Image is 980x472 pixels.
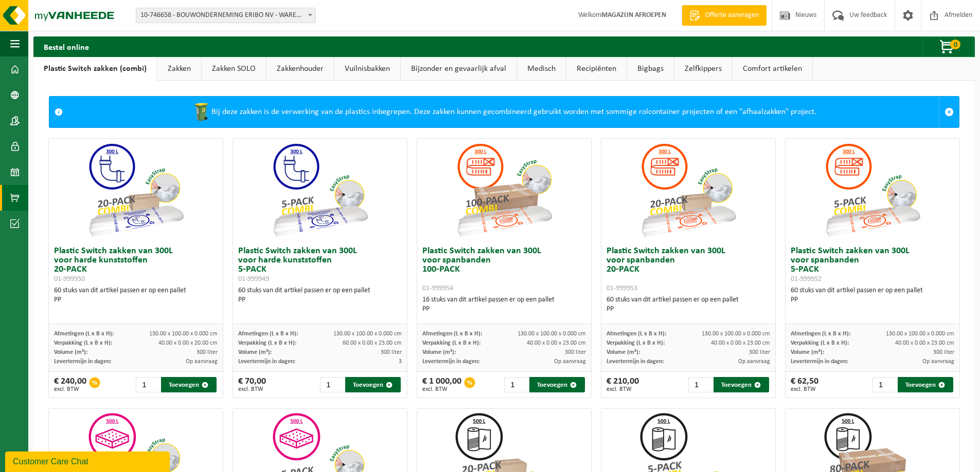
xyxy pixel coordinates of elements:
[136,8,315,23] span: 10-746658 - BOUWONDERNEMING ERIBO NV - WAREGEM
[238,295,402,305] div: PP
[269,139,371,241] img: 01-999949
[872,377,897,392] input: 1
[895,340,954,346] span: 40.00 x 0.00 x 23.00 cm
[607,358,664,365] span: Levertermijn in dagen:
[238,247,402,284] h3: Plastic Switch zakken van 300L voor harde kunststoffen 5-PACK
[54,386,86,392] span: excl. BTW
[238,275,269,283] span: 01-999949
[821,139,924,241] img: 01-999952
[791,295,954,305] div: PP
[791,247,954,284] h3: Plastic Switch zakken van 300L voor spanbanden 5-PACK
[343,340,402,346] span: 60.00 x 0.00 x 23.00 cm
[84,139,187,241] img: 01-999950
[607,305,770,314] div: PP
[266,57,334,81] a: Zakkenhouder
[607,349,640,355] span: Volume (m³):
[607,386,639,392] span: excl. BTW
[791,349,824,355] span: Volume (m³):
[54,331,114,337] span: Afmetingen (L x B x H):
[422,331,482,337] span: Afmetingen (L x B x H):
[749,349,770,355] span: 300 liter
[5,449,172,472] iframe: chat widget
[922,36,974,57] button: 0
[191,102,211,122] img: WB-0240-HPE-GN-50.png
[791,275,822,283] span: 01-999952
[607,285,637,292] span: 01-999953
[422,305,586,314] div: PP
[238,386,266,392] span: excl. BTW
[711,340,770,346] span: 40.00 x 0.00 x 23.00 cm
[791,331,850,337] span: Afmetingen (L x B x H):
[565,349,586,355] span: 300 liter
[554,358,586,365] span: Op aanvraag
[637,139,740,241] img: 01-999953
[504,377,528,392] input: 1
[733,57,812,81] a: Comfort artikelen
[922,358,954,365] span: Op aanvraag
[54,358,111,365] span: Levertermijn in dagen:
[54,349,87,355] span: Volume (m³):
[607,340,665,346] span: Verpakking (L x B x H):
[157,57,201,81] a: Zakken
[791,286,954,305] div: 60 stuks van dit artikel passen er op een pallet
[607,247,770,293] h3: Plastic Switch zakken van 300L voor spanbanden 20-PACK
[238,349,272,355] span: Volume (m³):
[627,57,674,81] a: Bigbags
[422,285,453,292] span: 01-999954
[54,286,218,305] div: 60 stuks van dit artikel passen er op een pallet
[682,5,767,26] a: Offerte aanvragen
[529,377,585,392] button: Toevoegen
[68,97,939,127] div: Bij deze zakken is de verwerking van de plastics inbegrepen. Deze zakken kunnen gecombineerd gebr...
[791,386,818,392] span: excl. BTW
[517,57,566,81] a: Medisch
[607,331,666,337] span: Afmetingen (L x B x H):
[688,377,712,392] input: 1
[950,40,960,49] span: 0
[702,331,770,337] span: 130.00 x 100.00 x 0.000 cm
[238,377,266,392] div: € 70,00
[238,340,296,346] span: Verpakking (L x B x H):
[453,139,556,241] img: 01-999954
[186,358,218,365] span: Op aanvraag
[149,331,218,337] span: 130.00 x 100.00 x 0.000 cm
[527,340,586,346] span: 40.00 x 0.00 x 23.00 cm
[518,331,586,337] span: 130.00 x 100.00 x 0.000 cm
[333,331,402,337] span: 130.00 x 100.00 x 0.000 cm
[136,377,160,392] input: 1
[381,349,402,355] span: 300 liter
[33,57,157,81] a: Plastic Switch zakken (combi)
[738,358,770,365] span: Op aanvraag
[933,349,954,355] span: 300 liter
[54,340,112,346] span: Verpakking (L x B x H):
[54,275,85,283] span: 01-999950
[202,57,266,81] a: Zakken SOLO
[791,377,818,392] div: € 62,50
[238,331,298,337] span: Afmetingen (L x B x H):
[898,377,953,392] button: Toevoegen
[422,386,461,392] span: excl. BTW
[238,358,295,365] span: Levertermijn in dagen:
[566,57,627,81] a: Recipiënten
[197,349,218,355] span: 300 liter
[54,247,218,284] h3: Plastic Switch zakken van 300L voor harde kunststoffen 20-PACK
[33,36,99,56] h2: Bestel online
[161,377,217,392] button: Toevoegen
[674,57,732,81] a: Zelfkippers
[607,377,639,392] div: € 210,00
[607,295,770,314] div: 60 stuks van dit artikel passen er op een pallet
[158,340,218,346] span: 40.00 x 0.00 x 20.00 cm
[422,349,456,355] span: Volume (m³):
[939,97,959,127] a: Sluit melding
[401,57,516,81] a: Bijzonder en gevaarlijk afval
[320,377,344,392] input: 1
[136,8,316,23] span: 10-746658 - BOUWONDERNEMING ERIBO NV - WAREGEM
[345,377,401,392] button: Toevoegen
[54,377,86,392] div: € 240,00
[714,377,769,392] button: Toevoegen
[399,358,402,365] span: 3
[601,11,666,19] strong: MAGAZIJN AFROEPEN
[791,358,848,365] span: Levertermijn in dagen:
[334,57,400,81] a: Vuilnisbakken
[238,286,402,305] div: 60 stuks van dit artikel passen er op een pallet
